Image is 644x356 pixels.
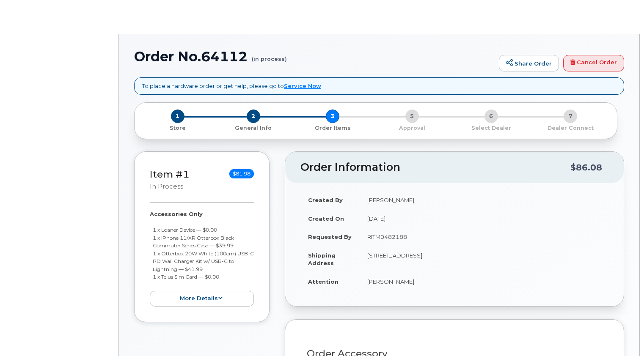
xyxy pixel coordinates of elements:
[171,110,184,123] span: 1
[217,124,289,132] p: General Info
[252,49,287,62] small: (in process)
[300,162,570,173] h2: Order Information
[563,55,624,72] a: Cancel Order
[150,291,254,307] button: more details
[153,250,254,272] small: 1 x Otterbox 20W White (100cm) USB-C PD Wall Charger Kit w/ USB-C to Lightning — $41.99
[308,252,336,267] strong: Shipping Address
[229,169,254,178] span: $81.98
[308,278,339,285] strong: Attention
[284,82,321,89] a: Service Now
[153,274,219,280] small: 1 x Telus Sim Card — $0.00
[134,49,495,64] h1: Order No.64112
[247,110,260,123] span: 2
[360,209,608,228] td: [DATE]
[360,272,608,291] td: [PERSON_NAME]
[142,82,321,90] p: To place a hardware order or get help, please go to
[308,197,343,203] strong: Created By
[214,123,293,132] a: 2 General Info
[145,124,210,132] p: Store
[150,211,203,217] strong: Accessories Only
[499,55,559,72] a: Share Order
[153,235,234,249] small: 1 x iPhone 11/XR Otterbox Black Commuter Series Case — $39.99
[360,227,608,246] td: RITM0482188
[360,191,608,209] td: [PERSON_NAME]
[308,215,344,222] strong: Created On
[153,227,217,233] small: 1 x Loaner Device — $0.00
[308,233,352,240] strong: Requested By
[141,123,214,132] a: 1 Store
[570,159,602,175] div: $86.08
[360,246,608,272] td: [STREET_ADDRESS]
[150,168,190,180] a: Item #1
[150,183,183,190] small: in process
